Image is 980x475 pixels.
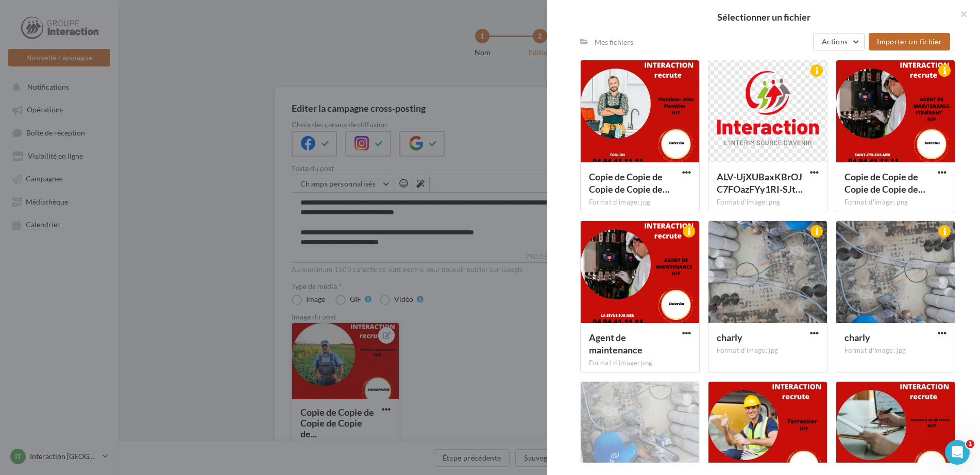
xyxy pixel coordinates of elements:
span: 1 [966,440,974,448]
p: Bonjour Interaction👋 [21,73,185,108]
span: Conversations [84,347,136,354]
span: Importer un fichier [877,37,942,46]
iframe: Intercom live chat [945,440,970,465]
div: Poser une question [21,165,173,176]
p: Comment pouvons-nous vous aider ? [21,108,185,143]
div: Notre bot et notre équipe peuvent vous aider [21,176,173,197]
div: Poser une questionNotre bot et notre équipe peuvent vous aider [10,156,196,206]
span: Agent de maintenance [589,332,643,355]
div: Format d'image: png [844,198,947,207]
button: Aide [165,321,206,363]
h2: Sélectionner un fichier [564,12,964,22]
span: Actions [822,37,848,46]
button: Conversations [82,321,124,363]
div: Fermer [177,16,196,35]
button: Importer un fichier [869,33,950,50]
button: Actualités [41,321,82,363]
div: Mes fichiers [595,37,633,47]
img: Ne manquez rien d'important grâce à l'onglet "Notifications" 🔔 [11,212,195,284]
span: ALV-UjXUBaxKBrOJC7FOazFYy1RI-SJtZc0f5KNRuQ7kNC0W0hZ1T5To [717,171,803,195]
button: Tâches [124,321,165,363]
div: Format d'image: jpg [844,346,947,355]
div: Ne manquez rien d'important grâce à l'onglet "Notifications" 🔔NouveautéNe manquez rien d'importan... [10,211,196,364]
span: Actualités [44,347,79,354]
span: Aide [178,347,194,354]
span: charly [844,332,870,343]
div: Format d'image: png [717,198,819,207]
span: Accueil [6,347,36,354]
span: charly [717,332,742,343]
span: Copie de Copie de Copie de Copie de Copie de Copie de Copie de Copie de Copie de Copie de Copie d... [844,171,925,195]
div: Ne manquez rien d'important grâce à l'onglet "Notifications" 🔔 [21,310,166,331]
div: Format d'image: jpg [717,346,819,355]
img: logo [21,20,92,36]
div: Format d'image: png [589,359,691,368]
button: Actions [813,33,865,50]
div: Nouveauté [21,292,66,303]
div: Format d'image: jpg [589,198,691,207]
span: Copie de Copie de Copie de Copie de Copie de Copie de Copie de Copie de Copie de Copie de Copie d... [589,171,670,195]
span: Tâches [132,347,157,354]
